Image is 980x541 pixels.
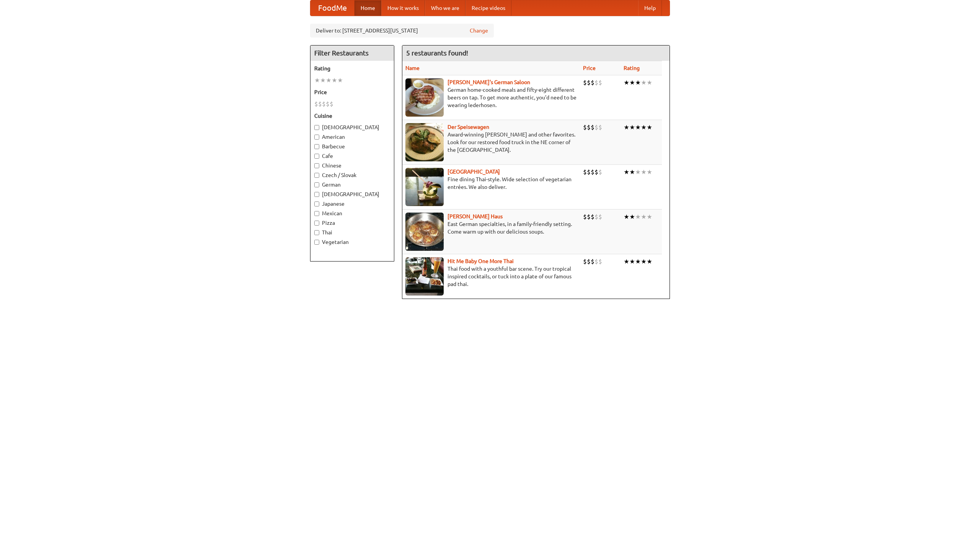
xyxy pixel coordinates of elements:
li: ★ [320,76,326,84]
li: $ [587,123,591,132]
li: $ [587,168,591,176]
li: $ [322,100,326,108]
img: kohlhaus.jpg [405,213,444,251]
ng-pluralize: 5 restaurants found! [406,49,468,57]
li: $ [598,168,602,176]
li: $ [330,100,333,108]
a: Price [583,65,596,71]
input: Mexican [314,211,319,216]
li: $ [591,213,595,221]
p: Thai food with a youthful bar scene. Try our tropical inspired cocktails, or tuck into a plate of... [405,265,577,288]
li: ★ [326,76,332,84]
h5: Rating [314,65,390,72]
li: $ [595,123,598,132]
li: $ [595,257,598,266]
li: ★ [635,78,641,87]
input: German [314,182,319,187]
img: speisewagen.jpg [405,123,444,161]
a: [GEOGRAPHIC_DATA] [448,169,500,175]
li: ★ [647,213,652,221]
li: $ [591,78,595,87]
img: babythai.jpg [405,257,444,296]
li: ★ [641,123,647,132]
b: [PERSON_NAME] Haus [448,213,503,219]
li: $ [591,257,595,266]
li: $ [326,100,330,108]
li: $ [583,257,587,266]
li: ★ [647,123,652,132]
input: Cafe [314,154,319,159]
input: Japanese [314,201,319,206]
li: $ [595,213,598,221]
img: satay.jpg [405,168,444,206]
li: ★ [635,123,641,132]
li: ★ [635,213,641,221]
li: $ [591,123,595,132]
p: German home-cooked meals and fifty-eight different beers on tap. To get more authentic, you'd nee... [405,86,577,109]
li: $ [595,168,598,176]
input: Barbecue [314,144,319,149]
a: Recipe videos [465,0,511,16]
p: Fine dining Thai-style. Wide selection of vegetarian entrées. We also deliver. [405,175,577,191]
li: $ [583,78,587,87]
li: ★ [641,213,647,221]
li: $ [591,168,595,176]
a: FoodMe [310,0,354,16]
li: $ [598,213,602,221]
label: Thai [314,229,390,236]
img: esthers.jpg [405,78,444,117]
li: $ [583,123,587,132]
b: [PERSON_NAME]'s German Saloon [448,79,530,85]
li: ★ [629,123,635,132]
label: Barbecue [314,143,390,150]
b: Der Speisewagen [448,124,489,130]
a: Home [354,0,381,16]
div: Deliver to: [STREET_ADDRESS][US_STATE] [310,24,494,37]
input: [DEMOGRAPHIC_DATA] [314,125,319,130]
li: ★ [337,76,343,84]
a: Hit Me Baby One More Thai [448,258,514,264]
li: ★ [629,168,635,176]
li: $ [587,213,591,221]
li: $ [583,168,587,176]
label: Cafe [314,152,390,160]
h4: Filter Restaurants [310,45,394,61]
a: How it works [381,0,425,16]
li: ★ [624,168,629,176]
li: ★ [647,257,652,266]
li: ★ [635,257,641,266]
h5: Cuisine [314,112,390,120]
li: $ [314,100,318,108]
li: $ [587,78,591,87]
a: Rating [624,65,640,71]
li: ★ [624,123,629,132]
li: ★ [629,257,635,266]
li: ★ [635,168,641,176]
li: $ [598,257,602,266]
a: Change [470,27,488,34]
input: Chinese [314,163,319,168]
li: $ [587,257,591,266]
label: Vegetarian [314,238,390,246]
a: Who we are [425,0,465,16]
li: ★ [647,78,652,87]
label: Mexican [314,210,390,217]
li: $ [598,123,602,132]
li: ★ [314,76,320,84]
input: [DEMOGRAPHIC_DATA] [314,192,319,197]
input: Vegetarian [314,240,319,245]
label: Japanese [314,200,390,208]
li: ★ [641,257,647,266]
a: Name [405,65,420,71]
input: Pizza [314,221,319,226]
label: Czech / Slovak [314,171,390,179]
li: ★ [624,257,629,266]
li: $ [318,100,322,108]
input: Czech / Slovak [314,173,319,178]
li: ★ [624,78,629,87]
li: ★ [332,76,337,84]
p: Award-winning [PERSON_NAME] and other favorites. Look for our restored food truck in the NE corne... [405,131,577,154]
li: $ [595,78,598,87]
li: ★ [629,78,635,87]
